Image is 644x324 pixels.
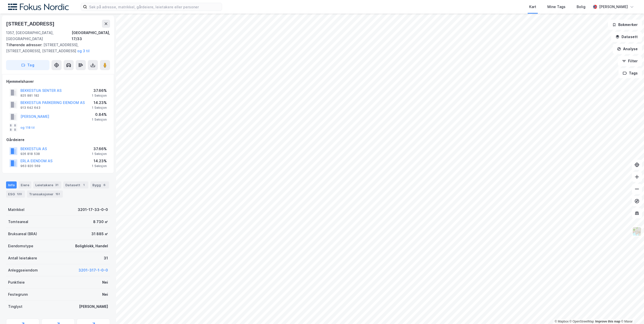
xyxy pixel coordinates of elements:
[618,56,642,66] button: Filter
[6,30,72,42] div: 1357, [GEOGRAPHIC_DATA], [GEOGRAPHIC_DATA]
[79,304,108,310] div: [PERSON_NAME]
[8,243,33,249] div: Eiendomstype
[6,20,56,28] div: [STREET_ADDRESS]
[102,279,108,285] div: Nei
[102,291,108,298] div: Nei
[78,267,108,273] button: 3201-317-1-0-0
[619,300,644,324] iframe: Chat Widget
[92,118,107,122] div: 1 Seksjon
[92,94,107,98] div: 1 Seksjon
[92,164,107,168] div: 1 Seksjon
[8,304,22,310] div: Tinglyst
[20,164,40,168] div: 963 820 569
[81,182,86,187] div: 1
[6,60,49,70] button: Tag
[577,4,585,10] div: Bolig
[619,300,644,324] div: Kontrollprogram for chat
[90,181,109,188] div: Bygg
[555,320,569,323] a: Mapbox
[6,181,17,188] div: Info
[8,255,37,261] div: Antall leietakere
[8,231,37,237] div: Bruksareal (BRA)
[63,181,88,188] div: Datasett
[20,152,40,156] div: 926 818 538
[27,191,63,198] div: Transaksjoner
[92,100,107,106] div: 14.23%
[611,32,642,42] button: Datasett
[599,4,628,10] div: [PERSON_NAME]
[8,207,24,213] div: Matrikkel
[632,227,642,236] img: Z
[54,182,59,187] div: 31
[55,192,61,197] div: 151
[6,78,110,85] div: Hjemmelshaver
[8,219,28,225] div: Tomteareal
[102,182,107,187] div: 6
[613,44,642,54] button: Analyse
[92,146,107,152] div: 37.66%
[93,219,108,225] div: 8 730 ㎡
[92,106,107,110] div: 1 Seksjon
[75,243,108,249] div: Boligblokk, Handel
[6,191,25,198] div: ESG
[20,94,39,98] div: 825 881 182
[33,181,61,188] div: Leietakere
[6,137,110,143] div: Gårdeiere
[529,4,536,10] div: Kart
[104,255,108,261] div: 31
[92,152,107,156] div: 1 Seksjon
[608,20,642,30] button: Bokmerker
[78,207,108,213] div: 3201-17-33-0-0
[91,231,108,237] div: 31 885 ㎡
[8,291,28,298] div: Festegrunn
[570,320,594,323] a: OpenStreetMap
[6,42,106,54] div: [STREET_ADDRESS], [STREET_ADDRESS], [STREET_ADDRESS]
[92,88,107,94] div: 37.66%
[16,192,23,197] div: 120
[619,68,642,78] button: Tags
[8,279,25,285] div: Punktleie
[6,43,43,47] span: Tilhørende adresser:
[20,106,40,110] div: 913 642 643
[87,3,222,11] input: Søk på adresse, matrikkel, gårdeiere, leietakere eller personer
[72,30,110,42] div: [GEOGRAPHIC_DATA], 17/33
[595,320,620,323] a: Improve this map
[8,267,38,273] div: Anleggseiendom
[547,4,566,10] div: Mine Tags
[8,4,69,10] img: fokus-nordic-logo.8a93422641609758e4ac.png
[92,112,107,118] div: 0.84%
[19,181,31,188] div: Eiere
[92,158,107,164] div: 14.23%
